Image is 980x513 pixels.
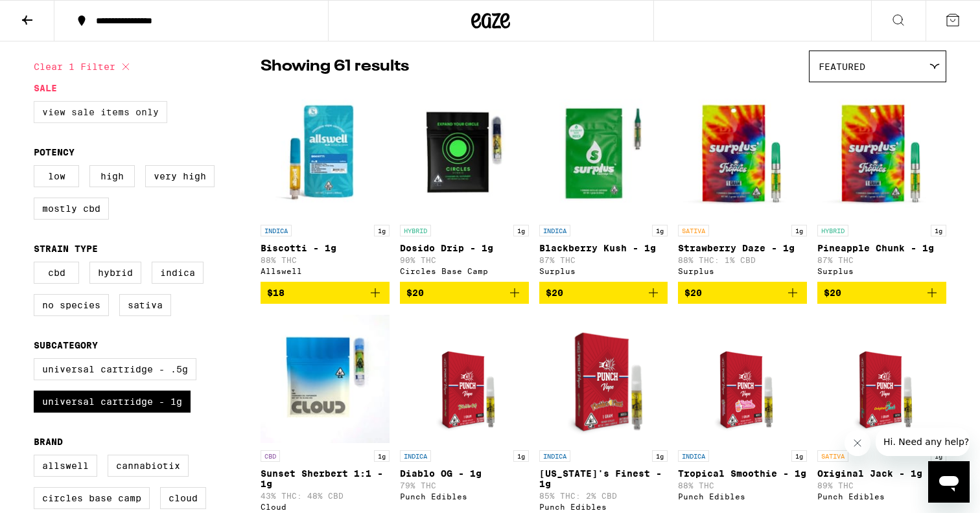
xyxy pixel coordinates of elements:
[832,314,932,444] img: Punch Edibles - Original Jack - 1g
[89,262,141,284] label: Hybrid
[34,198,109,220] label: Mostly CBD
[400,468,529,479] p: Diablo OG - 1g
[678,481,807,490] p: 88% THC
[261,282,390,304] button: Add to bag
[400,492,529,501] div: Punch Edibles
[539,267,668,275] div: Surplus
[539,314,668,444] img: Punch Edibles - Florida's Finest - 1g
[89,165,135,187] label: High
[261,89,390,218] img: Allswell - Biscotti - 1g
[513,450,529,462] p: 1g
[539,256,668,264] p: 87% THC
[34,455,97,477] label: Allswell
[817,481,946,490] p: 89% THC
[539,89,668,218] img: Surplus - Blackberry Kush - 1g
[845,430,870,456] iframe: Close message
[817,256,946,264] p: 87% THC
[931,450,946,462] p: 1g
[652,450,668,462] p: 1g
[34,101,167,123] label: View Sale Items Only
[817,282,946,304] button: Add to bag
[678,243,807,253] p: Strawberry Daze - 1g
[817,243,946,253] p: Pineapple Chunk - 1g
[400,256,529,264] p: 90% THC
[539,89,668,282] a: Open page for Blackberry Kush - 1g from Surplus
[261,89,390,282] a: Open page for Biscotti - 1g from Allswell
[817,450,848,462] p: SATIVA
[34,437,63,447] legend: Brand
[678,89,807,282] a: Open page for Strawberry Daze - 1g from Surplus
[876,427,970,456] iframe: Message from company
[400,481,529,490] p: 79% THC
[546,288,563,298] span: $20
[539,492,668,500] p: 85% THC: 2% CBD
[261,256,390,264] p: 88% THC
[261,243,390,253] p: Biscotti - 1g
[539,503,668,511] div: Punch Edibles
[108,455,189,477] label: Cannabiotix
[400,89,529,282] a: Open page for Dosido Drip - 1g from Circles Base Camp
[928,461,970,503] iframe: Button to launch messaging window
[374,225,390,236] p: 1g
[678,450,709,462] p: INDICA
[817,267,946,275] div: Surplus
[824,288,841,298] span: $20
[678,282,807,304] button: Add to bag
[692,314,793,444] img: Punch Edibles - Tropical Smoothie - 1g
[539,225,570,236] p: INDICA
[678,267,807,275] div: Surplus
[539,468,668,489] p: [US_STATE]'s Finest - 1g
[267,288,285,298] span: $18
[400,282,529,304] button: Add to bag
[160,487,206,509] label: Cloud
[406,288,424,298] span: $20
[34,391,191,413] label: Universal Cartridge - 1g
[400,450,431,462] p: INDICA
[791,225,807,236] p: 1g
[34,294,109,316] label: No Species
[261,503,390,511] div: Cloud
[678,89,807,218] img: Surplus - Strawberry Daze - 1g
[513,225,529,236] p: 1g
[34,487,150,509] label: Circles Base Camp
[678,492,807,501] div: Punch Edibles
[152,262,204,284] label: Indica
[34,165,79,187] label: Low
[400,89,529,218] img: Circles Base Camp - Dosido Drip - 1g
[261,225,292,236] p: INDICA
[400,225,431,236] p: HYBRID
[414,314,515,444] img: Punch Edibles - Diablo OG - 1g
[678,256,807,264] p: 88% THC: 1% CBD
[539,243,668,253] p: Blackberry Kush - 1g
[817,89,946,282] a: Open page for Pineapple Chunk - 1g from Surplus
[817,492,946,501] div: Punch Edibles
[34,147,75,157] legend: Potency
[261,492,390,500] p: 43% THC: 48% CBD
[791,450,807,462] p: 1g
[145,165,215,187] label: Very High
[261,450,280,462] p: CBD
[34,244,98,254] legend: Strain Type
[374,450,390,462] p: 1g
[684,288,702,298] span: $20
[539,282,668,304] button: Add to bag
[678,468,807,479] p: Tropical Smoothie - 1g
[652,225,668,236] p: 1g
[34,340,98,350] legend: Subcategory
[817,89,946,218] img: Surplus - Pineapple Chunk - 1g
[817,225,848,236] p: HYBRID
[678,225,709,236] p: SATIVA
[400,243,529,253] p: Dosido Drip - 1g
[119,294,171,316] label: Sativa
[819,62,865,72] span: Featured
[34,358,196,380] label: Universal Cartridge - .5g
[261,314,390,444] img: Cloud - Sunset Sherbert 1:1 - 1g
[261,468,390,489] p: Sunset Sherbert 1:1 - 1g
[261,267,390,275] div: Allswell
[34,83,57,93] legend: Sale
[261,56,409,78] p: Showing 61 results
[931,225,946,236] p: 1g
[817,468,946,479] p: Original Jack - 1g
[34,51,134,83] button: Clear 1 filter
